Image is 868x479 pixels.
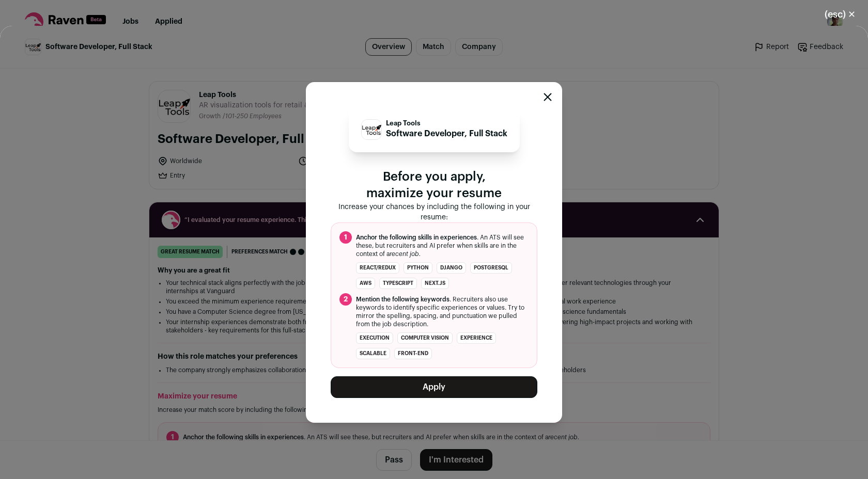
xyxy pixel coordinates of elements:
[356,332,393,344] li: execution
[356,233,529,258] span: . An ATS will see these, but recruiters and AI prefer when skills are in the context of a
[331,202,537,222] p: Increase your chances by including the following in your resume:
[339,293,352,306] span: 2
[331,169,537,202] p: Before you apply, maximize your resume
[397,332,453,344] li: computer vision
[386,119,507,127] p: Leap Tools
[356,348,390,359] li: scalable
[390,251,421,257] i: recent job.
[362,120,381,139] img: bfcbab2c7c09feba882793d09667f704fc773f86a84467dedb74b637d4c10bef.jpg
[356,262,399,274] li: React/Redux
[437,262,466,274] li: Django
[457,332,496,344] li: experience
[356,295,529,328] span: . Recruiters also use keywords to identify specific experiences or values. Try to mirror the spel...
[356,278,375,289] li: AWS
[421,278,449,289] li: Next.js
[544,93,552,101] button: Close modal
[331,376,537,398] button: Apply
[404,262,432,274] li: Python
[339,231,352,244] span: 1
[356,296,450,302] span: Mention the following keywords
[379,278,417,289] li: TypeScript
[470,262,512,274] li: PostgreSQL
[394,348,432,359] li: front-end
[812,3,868,26] button: Close modal
[356,234,477,241] span: Anchor the following skills in experiences
[386,127,507,140] p: Software Developer, Full Stack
